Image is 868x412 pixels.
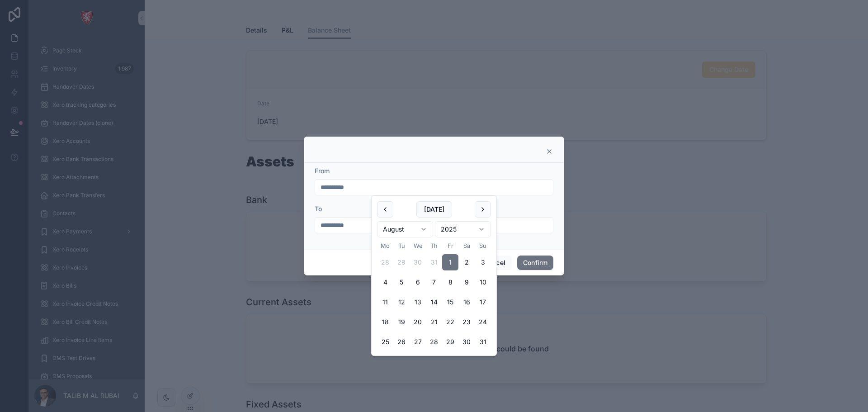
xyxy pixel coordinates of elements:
button: Tuesday, 29 July 2025 [393,254,410,270]
button: Friday, 29 August 2025 [442,334,458,350]
th: Sunday [475,241,491,251]
button: Monday, 28 July 2025 [377,254,393,270]
button: Tuesday, 12 August 2025 [393,294,410,310]
span: To [315,205,322,213]
th: Monday [377,241,393,251]
button: Friday, 15 August 2025 [442,294,458,310]
th: Thursday [426,241,442,251]
table: August 2025 [377,241,491,350]
button: Thursday, 31 July 2025 [426,254,442,270]
button: Confirm [517,256,553,270]
button: Thursday, 7 August 2025 [426,274,442,290]
button: Monday, 11 August 2025 [377,294,393,310]
button: Tuesday, 19 August 2025 [393,314,410,330]
button: Wednesday, 13 August 2025 [410,294,426,310]
button: Saturday, 23 August 2025 [458,314,475,330]
button: Wednesday, 27 August 2025 [410,334,426,350]
button: Monday, 25 August 2025 [377,334,393,350]
button: Friday, 1 August 2025, selected [442,254,458,270]
button: Friday, 8 August 2025 [442,274,458,290]
button: Saturday, 9 August 2025 [458,274,475,290]
th: Saturday [458,241,475,251]
button: Tuesday, 26 August 2025 [393,334,410,350]
button: Wednesday, 6 August 2025 [410,274,426,290]
span: From [315,167,330,175]
button: Thursday, 28 August 2025 [426,334,442,350]
button: Wednesday, 30 July 2025 [410,254,426,270]
th: Tuesday [393,241,410,251]
button: Saturday, 2 August 2025 [458,254,475,270]
button: Saturday, 16 August 2025 [458,294,475,310]
button: Sunday, 24 August 2025 [475,314,491,330]
button: Sunday, 3 August 2025 [475,254,491,270]
th: Wednesday [410,241,426,251]
button: Wednesday, 20 August 2025 [410,314,426,330]
button: [DATE] [416,201,452,218]
button: Thursday, 21 August 2025 [426,314,442,330]
button: Monday, 18 August 2025 [377,314,393,330]
button: Thursday, 14 August 2025 [426,294,442,310]
button: Friday, 22 August 2025 [442,314,458,330]
button: Saturday, 30 August 2025 [458,334,475,350]
button: Monday, 4 August 2025 [377,274,393,290]
button: Sunday, 31 August 2025 [475,334,491,350]
button: Sunday, 10 August 2025 [475,274,491,290]
button: Sunday, 17 August 2025 [475,294,491,310]
th: Friday [442,241,458,251]
button: Tuesday, 5 August 2025 [393,274,410,290]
